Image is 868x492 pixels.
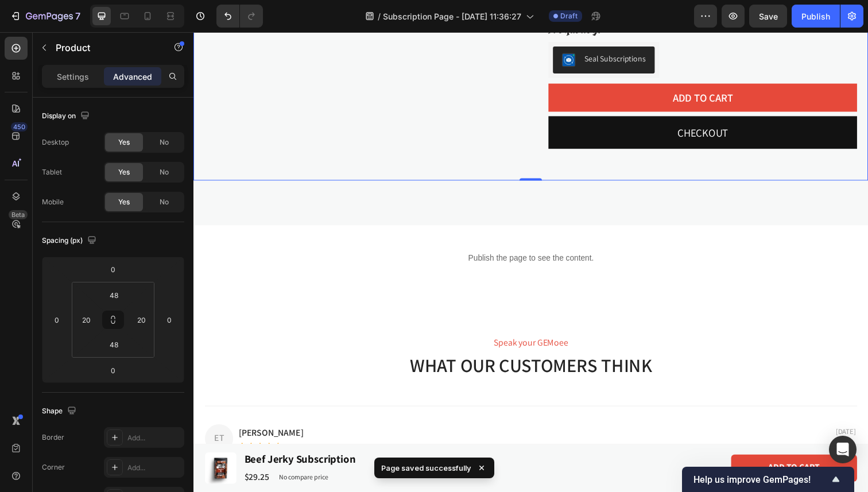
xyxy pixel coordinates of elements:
[367,15,471,42] button: Seal Subscriptions
[160,197,169,207] span: No
[57,71,89,83] p: Settings
[693,474,829,485] span: Help us improve GemPages!
[42,432,64,443] div: Border
[160,167,169,177] span: No
[42,462,65,472] div: Corner
[365,404,676,413] p: [DATE]
[193,32,868,492] iframe: Design area
[42,137,69,148] div: Desktop
[362,86,677,119] button: <p>CHECKOUT&nbsp;</p>
[549,432,677,459] a: Add to cart
[113,71,152,83] p: Advanced
[102,336,125,353] input: 48px
[5,5,86,28] button: 7
[161,311,178,328] input: 0
[77,311,95,328] input: 20px
[378,10,381,22] span: /
[133,311,150,328] input: 20px
[118,197,130,207] span: Yes
[118,167,130,177] span: Yes
[11,327,677,354] h2: WHAT OUR CUSTOMERS THINK
[494,93,546,113] p: CHECKOUT
[42,197,64,207] div: Mobile
[102,261,125,278] input: 0
[399,22,462,34] div: Seal Subscriptions
[801,10,830,22] div: Publish
[383,10,521,22] span: Subscription Page - [DATE] 11:36:27
[693,472,843,486] button: Show survey - Help us improve GemPages!
[11,122,28,131] div: 450
[376,22,390,36] img: SealSubscriptions.png
[46,404,358,416] p: [PERSON_NAME]
[9,210,28,219] div: Beta
[381,462,471,474] p: Page saved successfully
[42,109,92,124] div: Display on
[42,167,62,177] div: Tablet
[13,312,676,324] p: Speak your GEMoee
[56,41,153,55] p: Product
[118,137,130,148] span: Yes
[587,439,640,451] p: Add to cart
[489,60,551,75] div: Add to cart
[792,5,840,28] button: Publish
[362,53,677,82] button: Add to cart
[48,311,65,328] input: 0
[560,11,578,21] span: Draft
[160,137,169,148] span: No
[216,5,263,28] div: Undo/Redo
[51,448,78,462] div: $29.25
[42,404,79,419] div: Shape
[42,233,99,249] div: Spacing (px)
[75,9,80,23] p: 7
[102,362,125,379] input: 0
[127,433,181,443] div: Add...
[13,409,39,421] p: ET
[87,451,137,458] p: No compare price
[102,286,125,304] input: 48px
[127,463,181,473] div: Add...
[749,5,787,28] button: Save
[829,436,857,463] div: Open Intercom Messenger
[759,11,778,21] span: Save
